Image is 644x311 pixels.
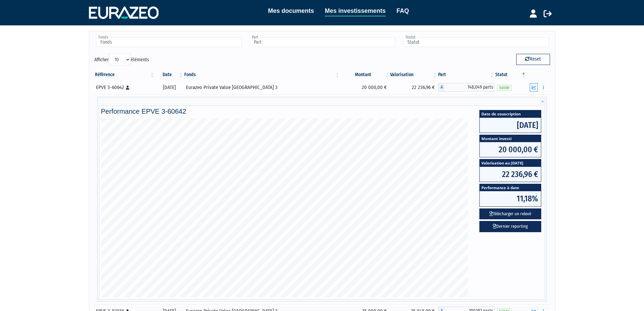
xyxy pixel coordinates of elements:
div: [DATE] [158,84,181,91]
i: [Français] Personne physique [126,86,129,90]
span: Performance à date [480,184,541,191]
th: Montant: activer pour trier la colonne par ordre croissant [340,69,390,81]
span: 11,18% [480,191,541,206]
img: 1732889491-logotype_eurazeo_blanc_rvb.png [89,6,159,19]
span: [DATE] [480,118,541,133]
th: Valorisation: activer pour trier la colonne par ordre croissant [390,69,438,81]
label: Afficher éléments [94,54,149,65]
td: 20 000,00 € [340,81,390,94]
a: Dernier reporting [479,221,541,232]
span: Valorisation au [DATE] [480,159,541,166]
th: Part: activer pour trier la colonne par ordre croissant [438,69,495,81]
a: Mes investissements [325,6,386,17]
span: Montant investi [480,135,541,142]
th: Date: activer pour trier la colonne par ordre croissant [155,69,184,81]
th: Statut : activer pour trier la colonne par ordre d&eacute;croissant [495,69,526,81]
a: Mes documents [268,6,314,16]
span: A [438,83,445,92]
span: Valide [497,85,512,91]
div: A - Eurazeo Private Value Europe 3 [438,83,495,92]
span: 20 000,00 € [480,142,541,157]
h4: Performance EPVE 3-60642 [101,108,543,115]
td: 22 236,96 € [390,81,438,94]
div: Eurazeo Private Value [GEOGRAPHIC_DATA] 3 [186,84,338,91]
div: EPVE 3-60642 [96,84,153,91]
span: 148,049 parts [445,83,495,92]
span: 22 236,96 € [480,167,541,182]
a: FAQ [397,6,409,16]
th: Fonds: activer pour trier la colonne par ordre croissant [184,69,340,81]
th: Référence : activer pour trier la colonne par ordre croissant [94,69,155,81]
button: Reset [516,54,550,65]
button: Télécharger un relevé [479,208,541,220]
select: Afficheréléments [109,54,131,65]
span: Date de souscription [480,110,541,117]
